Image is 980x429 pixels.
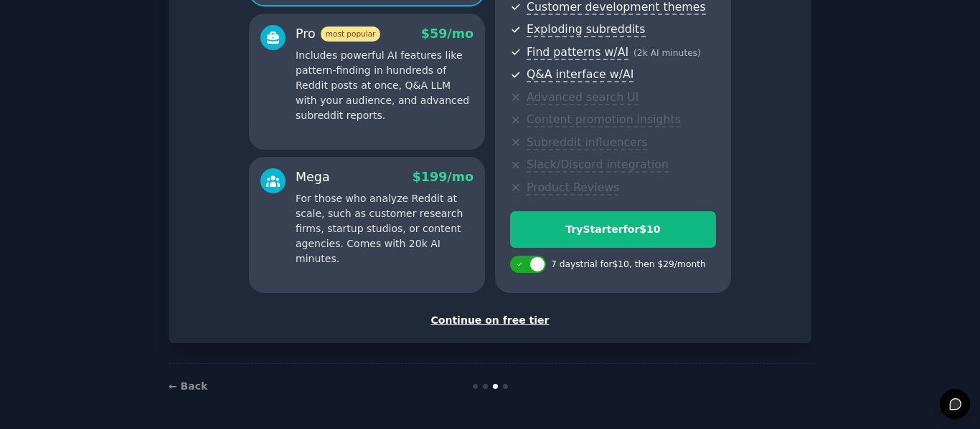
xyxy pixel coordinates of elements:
[527,112,681,127] span: Content promotion insights
[296,25,380,43] div: Pro
[169,380,207,392] a: ← Back
[296,48,473,123] p: Includes powerful AI features like pattern-finding in hundreds of Reddit posts at once, Q&A LLM w...
[527,22,645,37] span: Exploding subreddits
[510,211,716,248] button: TryStarterfor$10
[527,158,669,173] span: Slack/Discord integration
[527,135,647,150] span: Subreddit influencers
[421,26,473,41] span: $ 59 /mo
[511,222,715,237] div: Try Starter for $10
[527,180,619,196] span: Product Reviews
[184,313,796,328] div: Continue on free tier
[321,26,381,42] span: most popular
[551,259,706,271] div: 7 days trial for $10 , then $ 29 /month
[296,168,330,186] div: Mega
[527,67,633,82] span: Q&A interface w/AI
[527,90,639,105] span: Advanced search UI
[413,170,473,184] span: $ 199 /mo
[633,48,701,58] span: ( 2k AI minutes )
[296,191,473,266] p: For those who analyze Reddit at scale, such as customer research firms, startup studios, or conte...
[527,45,628,60] span: Find patterns w/AI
